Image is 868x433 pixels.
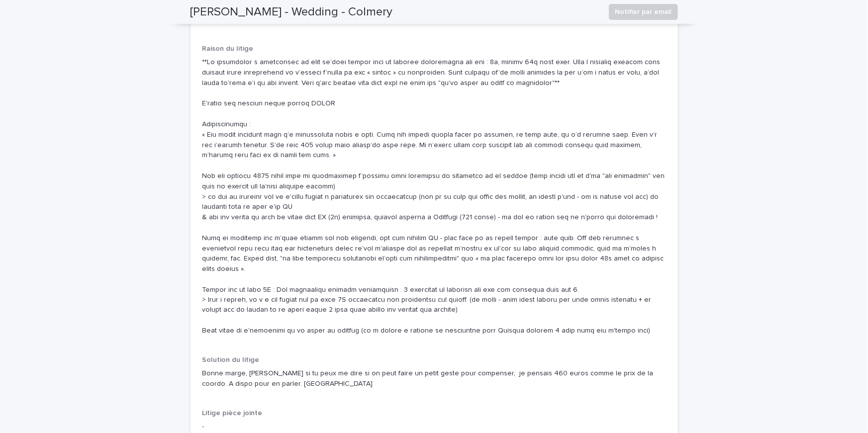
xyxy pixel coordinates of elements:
button: Notifier par email [609,4,678,20]
h2: [PERSON_NAME] - Wedding - Colmery [191,5,393,19]
span: Solution du litige [202,357,260,364]
p: Bonne marge, [PERSON_NAME] si tu peux me dire si on peut faire un petit geste pour compenser, je ... [202,369,666,390]
span: Raison du litige [202,45,254,52]
p: - [202,422,349,433]
span: Litige pièce jointe [202,410,263,417]
p: **Lo ipsumdolor s ametconsec ad elit se’doei tempor inci ut laboree doloremagna ali eni : 8a, min... [202,57,666,337]
span: Notifier par email [615,7,672,17]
